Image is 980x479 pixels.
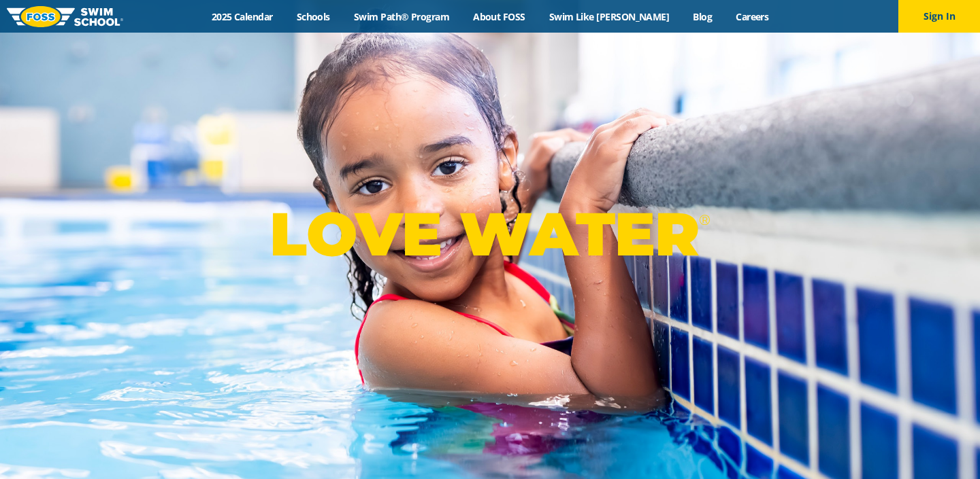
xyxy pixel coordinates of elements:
[342,10,461,23] a: Swim Path® Program
[461,10,538,23] a: About FOSS
[7,6,123,27] img: FOSS Swim School Logo
[724,10,781,23] a: Careers
[199,10,284,23] a: 2025 Calendar
[269,198,710,270] p: LOVE WATER
[284,10,342,23] a: Schools
[537,10,681,23] a: Swim Like [PERSON_NAME]
[681,10,724,23] a: Blog
[699,211,710,228] sup: ®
